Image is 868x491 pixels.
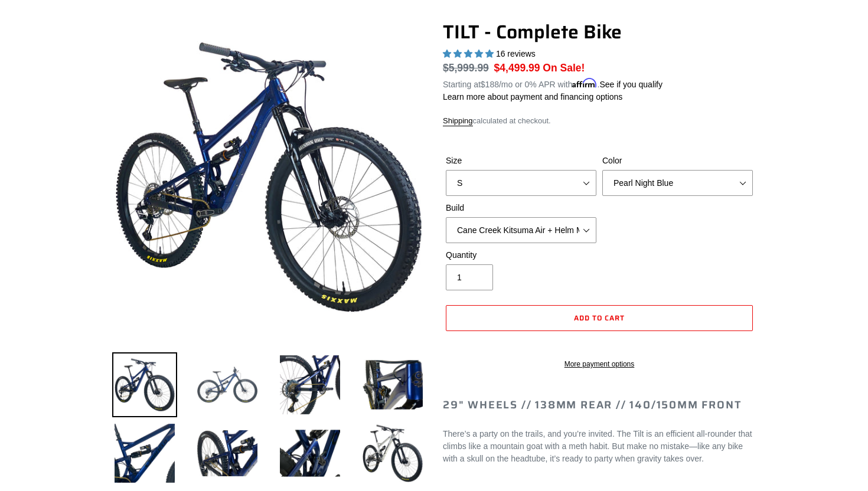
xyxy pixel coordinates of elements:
div: calculated at checkout. [443,115,756,127]
span: $4,499.99 [494,62,540,74]
img: Load image into Gallery viewer, TILT - Complete Bike [195,421,260,486]
label: Color [602,155,753,167]
img: Load image into Gallery viewer, TILT - Complete Bike [112,352,177,417]
a: See if you qualify - Learn more about Affirm Financing (opens in modal) [599,80,663,89]
img: Load image into Gallery viewer, TILT - Complete Bike [360,421,425,486]
label: Build [446,202,596,214]
span: Add to cart [574,312,625,323]
h1: TILT - Complete Bike [443,21,756,43]
img: Load image into Gallery viewer, TILT - Complete Bike [278,352,342,417]
img: Load image into Gallery viewer, TILT - Complete Bike [195,352,260,417]
label: Size [446,155,596,167]
img: Load image into Gallery viewer, TILT - Complete Bike [278,421,342,486]
span: $188 [481,80,499,89]
h2: 29" Wheels // 138mm Rear // 140/150mm Front [443,399,756,412]
a: Shipping [443,116,473,126]
label: Quantity [446,249,596,261]
a: More payment options [446,359,753,369]
span: 16 reviews [496,49,536,58]
img: Load image into Gallery viewer, TILT - Complete Bike [360,352,425,417]
span: Affirm [572,78,597,88]
img: Load image into Gallery viewer, TILT - Complete Bike [112,421,177,486]
button: Add to cart [446,305,753,331]
a: Learn more about payment and financing options [443,92,622,102]
s: $5,999.99 [443,62,489,74]
span: 5.00 stars [443,49,496,58]
span: On Sale! [543,60,585,76]
p: There’s a party on the trails, and you’re invited. The Tilt is an efficient all-rounder that clim... [443,428,756,465]
p: Starting at /mo or 0% APR with . [443,76,663,91]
